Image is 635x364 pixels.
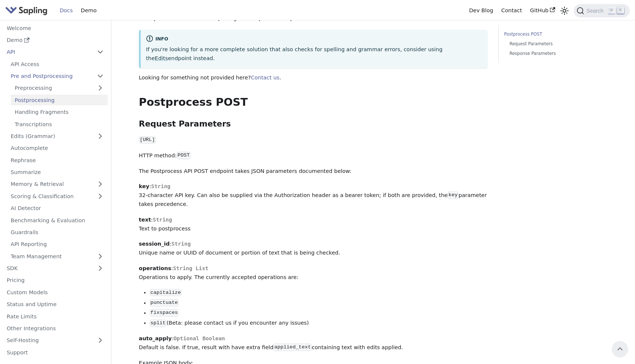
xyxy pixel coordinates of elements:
a: Demo [3,35,108,46]
p: : Text to postprocess [139,216,488,233]
strong: key [139,183,149,189]
code: punctuate [150,299,179,306]
a: Guardrails [7,227,108,238]
button: Search (Command+K) [574,4,629,17]
a: Sapling.ai [5,5,50,16]
span: String [151,183,170,189]
strong: auto_apply [139,335,172,341]
a: Dev Blog [465,5,497,16]
p: The Postprocess API POST endpoint takes JSON parameters documented below: [139,167,488,176]
h3: Request Parameters [139,119,488,129]
code: fixspaces [150,309,179,317]
span: Optional Boolean [173,335,225,341]
a: Other Integrations [3,323,108,334]
code: applied_text [273,344,312,351]
a: Handling Fragments [11,107,108,118]
a: Contact us [251,75,279,81]
a: Status and Uptime [3,299,108,310]
p: Looking for something not provided here? . [139,73,488,82]
button: Switch between dark and light mode (currently light mode) [559,5,570,16]
strong: text [139,217,151,223]
p: : Default is false. If true, result with have extra field containing text with edits applied. [139,334,488,352]
a: SDK [3,263,93,274]
a: Pre and Postprocessing [7,71,108,82]
p: : 32-character API key. Can also be supplied via the Authorization header as a bearer token; if b... [139,182,488,209]
a: Summarize [7,167,108,178]
code: split [150,319,167,327]
a: AI Detector [7,203,108,214]
a: Request Parameters [509,40,602,47]
div: info [146,35,482,44]
a: Edits [155,55,168,61]
p: : Unique name or UUID of document or portion of text that is being checked. [139,240,488,258]
a: Scoring & Classification [7,191,108,201]
a: Preprocessing [11,83,108,94]
button: Collapse sidebar category 'API' [93,47,108,58]
a: Team Management [7,251,108,262]
a: Transcriptions [11,119,108,129]
h2: Postprocess POST [139,96,488,109]
p: If you're looking for a more complete solution that also checks for spelling and grammar errors, ... [146,45,482,63]
a: Docs [56,5,77,16]
span: String List [173,265,208,271]
code: POST [177,152,191,159]
button: Expand sidebar category 'SDK' [93,263,108,274]
a: Rate Limits [3,311,108,322]
span: Search [584,8,608,14]
code: key [447,191,458,199]
a: Demo [77,5,101,16]
code: capitalize [150,289,182,296]
a: Postprocess POST [504,31,605,38]
a: Memory & Retrieval [7,179,108,190]
a: Pricing [3,275,108,286]
strong: operations [139,265,171,271]
a: Benchmarking & Evaluation [7,215,108,226]
a: Response Parameters [509,50,602,57]
a: Autocomplete [7,143,108,154]
a: Contact [497,5,526,16]
span: String [172,241,191,247]
button: Scroll back to top [612,341,628,357]
a: Rephrase [7,155,108,165]
a: Postprocessing [11,95,108,105]
a: Edits (Grammar) [7,131,108,142]
span: String [153,217,172,223]
a: API [3,47,93,58]
kbd: ⌘ [608,7,615,14]
a: API Access [7,59,108,69]
a: Support [3,347,108,358]
p: : Operations to apply. The currently accepted operations are: [139,264,488,282]
li: (Beta: please contact us if you encounter any issues) [150,319,488,328]
img: Sapling.ai [5,5,48,16]
p: HTTP method: [139,151,488,160]
a: Custom Models [3,287,108,298]
a: GitHub [526,5,559,16]
code: [URL] [139,136,156,144]
a: API Reporting [7,239,108,250]
kbd: K [617,7,624,14]
strong: session_id [139,241,170,247]
a: Welcome [3,23,108,33]
a: Self-Hosting [3,335,108,346]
